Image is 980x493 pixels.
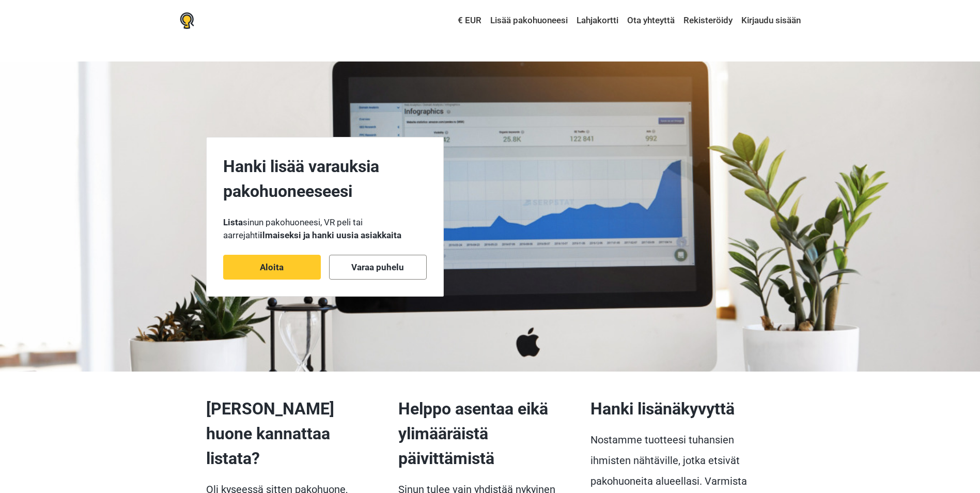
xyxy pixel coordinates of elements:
[488,11,570,30] a: Lisää pakohuoneesi
[180,12,194,29] img: Nowescape logo
[260,230,401,240] strong: ilmaiseksi ja hanki uusia asiakkaita
[398,396,570,471] p: Helppo asentaa eikä ylimääräistä päivittämistä
[574,11,621,30] a: Lahjakortti
[223,217,243,227] strong: Lista
[223,255,321,280] a: Aloita
[329,255,427,280] a: Varaa puhelu
[681,11,735,30] a: Rekisteröidy
[223,154,427,204] p: Hanki lisää varauksia pakohuoneeseesi
[590,396,762,421] p: Hanki lisänäkyvyttä
[455,11,484,30] a: € EUR
[223,216,427,242] p: sinun pakohuoneesi, VR peli tai aarrejahti
[739,11,801,30] a: Kirjaudu sisään
[625,11,677,30] a: Ota yhteyttä
[206,396,378,471] p: [PERSON_NAME] huone kannattaa listata?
